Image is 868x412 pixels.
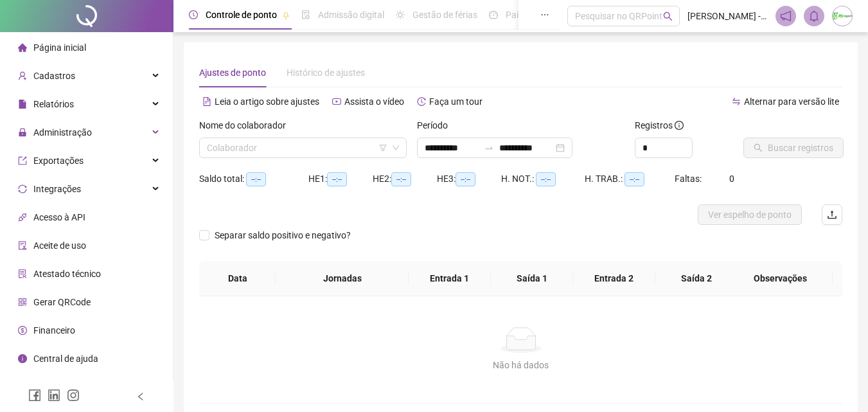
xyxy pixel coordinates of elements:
[199,261,276,296] th: Data
[373,172,437,186] div: HE 2:
[18,354,27,363] span: info-circle
[624,172,644,186] span: --:--
[206,10,277,20] span: Controle de ponto
[318,10,384,20] span: Admissão digital
[215,358,827,372] div: Não há dados
[67,389,80,402] span: instagram
[663,12,673,21] span: search
[392,144,400,152] span: down
[501,172,585,186] div: H. NOT.:
[33,297,91,307] span: Gerar QRCode
[33,240,86,251] span: Aceite de uso
[655,261,738,296] th: Saída 2
[729,174,734,184] span: 0
[301,10,310,19] span: file-done
[379,144,387,152] span: filter
[136,392,145,401] span: left
[327,172,347,186] span: --:--
[48,389,60,402] span: linkedin
[33,184,81,194] span: Integrações
[437,172,501,186] div: HE 3:
[412,10,477,20] span: Gestão de férias
[827,210,837,220] span: upload
[199,67,266,78] span: Ajustes de ponto
[308,172,373,186] div: HE 1:
[332,97,341,106] span: youtube
[743,138,844,158] button: Buscar registros
[18,128,27,137] span: lock
[282,12,290,19] span: pushpin
[417,97,426,106] span: history
[215,96,319,107] span: Leia o artigo sobre ajustes
[209,228,356,242] span: Separar saldo positivo e negativo?
[728,261,833,296] th: Observações
[287,67,365,78] span: Histórico de ajustes
[18,213,27,222] span: api
[18,241,27,250] span: audit
[199,172,308,186] div: Saldo total:
[489,10,498,19] span: dashboard
[456,172,475,186] span: --:--
[18,298,27,307] span: qrcode
[409,261,491,296] th: Entrada 1
[28,389,41,402] span: facebook
[738,271,822,285] span: Observações
[202,97,211,106] span: file-text
[33,99,74,109] span: Relatórios
[18,43,27,52] span: home
[18,184,27,193] span: sync
[429,96,483,107] span: Faça um tour
[698,204,802,225] button: Ver espelho de ponto
[33,325,75,336] span: Financeiro
[536,172,556,186] span: --:--
[18,71,27,80] span: user-add
[484,143,494,153] span: to
[675,174,704,184] span: Faltas:
[491,261,573,296] th: Saída 1
[189,10,198,19] span: clock-circle
[687,9,768,23] span: [PERSON_NAME] - RS ENGENHARIA
[344,96,404,107] span: Assista o vídeo
[18,269,27,278] span: solution
[18,326,27,335] span: dollar
[33,127,92,138] span: Administração
[573,261,655,296] th: Entrada 2
[246,172,266,186] span: --:--
[33,212,85,222] span: Acesso à API
[540,10,549,19] span: ellipsis
[33,71,75,81] span: Cadastros
[417,118,456,132] label: Período
[396,10,405,19] span: sun
[199,118,294,132] label: Nome do colaborador
[732,97,741,106] span: swap
[585,172,675,186] div: H. TRAB.:
[391,172,411,186] span: --:--
[675,121,684,130] span: info-circle
[808,10,820,22] span: bell
[780,10,792,22] span: notification
[744,96,839,107] span: Alternar para versão lite
[635,118,684,132] span: Registros
[33,354,98,364] span: Central de ajuda
[276,261,408,296] th: Jornadas
[33,269,101,279] span: Atestado técnico
[506,10,556,20] span: Painel do DP
[18,100,27,109] span: file
[833,6,852,26] img: 29220
[18,156,27,165] span: export
[484,143,494,153] span: swap-right
[33,156,84,166] span: Exportações
[33,42,86,53] span: Página inicial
